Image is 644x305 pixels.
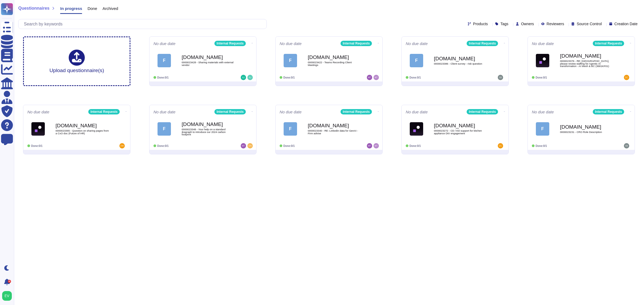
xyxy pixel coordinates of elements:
span: Done: 0/1 [283,76,295,79]
div: Internal Requests [467,109,498,114]
b: [DOMAIN_NAME] [308,123,361,128]
b: [DOMAIN_NAME] [434,56,488,61]
b: [DOMAIN_NAME] [434,123,488,128]
img: Logo [536,54,549,67]
div: Internal Requests [467,41,498,46]
span: Reviewers [547,22,564,26]
span: 0000023272 - CD / ED support for kitchen appliance DtV engagement [434,129,488,135]
div: F [158,122,171,136]
img: user [241,143,246,148]
span: Done: 0/1 [157,144,169,147]
img: user [498,75,503,80]
div: Internal Requests [214,41,246,46]
img: user [624,143,629,148]
span: 0000023340 - RE: Linkedin data for GenAI - Firm advise [308,129,361,135]
div: F [410,54,423,67]
span: Archived [103,6,118,10]
span: 0000023231 - CRO Role Description [560,131,614,133]
div: Internal Requests [341,109,372,114]
b: [DOMAIN_NAME] [560,124,614,129]
span: 0000023422 - Teams Recording Client Meetings [308,61,361,66]
img: user [2,291,12,301]
div: F [536,122,549,136]
div: Internal Requests [593,41,624,46]
img: user [624,75,629,80]
img: user [498,143,503,148]
div: Internal Requests [341,41,372,46]
div: F [158,54,171,67]
span: Done: 0/1 [409,76,421,79]
b: [DOMAIN_NAME] [182,122,235,127]
div: 9+ [8,280,11,283]
span: Done: 0/1 [157,76,169,79]
span: Done: 0/1 [409,144,421,147]
span: Done: 0/1 [283,144,295,147]
img: user [119,143,125,148]
span: No due date [280,110,302,114]
span: No due date [532,110,554,114]
span: Tags [500,22,508,26]
img: user [367,75,372,80]
span: Done: 0/1 [536,76,547,79]
span: No due date [280,42,302,46]
img: user [241,75,246,80]
span: Done [87,6,97,10]
span: 0000023376 - RE: [GEOGRAPHIC_DATA], please review staffing for Agentic AI transformation - AI Mes... [560,60,614,68]
span: No due date [153,42,175,46]
span: 0000023428 - Sharing materials with external vendor [182,61,235,66]
img: user [247,143,253,148]
div: Internal Requests [214,109,246,114]
span: No due date [153,110,175,114]
span: No due date [406,42,428,46]
input: Search by keywords [21,19,266,29]
img: user [247,75,253,80]
span: 0000023365 - Question on sharing pages from a CxO doc (Future of HR) [56,129,109,135]
button: user [1,290,16,302]
b: [DOMAIN_NAME] [182,55,235,60]
div: F [284,54,297,67]
span: Questionnaires [18,6,49,10]
span: Owners [521,22,534,26]
span: Products [473,22,488,26]
span: No due date [532,42,554,46]
span: Creation Date [614,22,638,26]
span: Done: 0/1 [31,144,42,147]
span: In progress [60,6,82,10]
span: Source Control [577,22,602,26]
div: Internal Requests [88,109,120,114]
img: Logo [410,122,423,136]
b: [DOMAIN_NAME] [308,55,361,60]
b: [DOMAIN_NAME] [560,53,614,58]
img: user [367,143,372,148]
div: F [284,122,297,136]
span: No due date [27,110,49,114]
span: 0000023348 - Your help on a standard âragraph to introduce our 2024 carbon footprint [182,128,235,136]
img: Logo [31,122,45,136]
img: user [374,143,379,148]
div: Internal Requests [593,109,624,114]
span: No due date [406,110,428,114]
div: Upload questionnaire(s) [49,50,104,73]
span: Done: 0/1 [536,144,547,147]
img: user [374,75,379,80]
b: [DOMAIN_NAME] [56,123,109,128]
span: 0000023386 - Client survey - risk question [434,62,488,65]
